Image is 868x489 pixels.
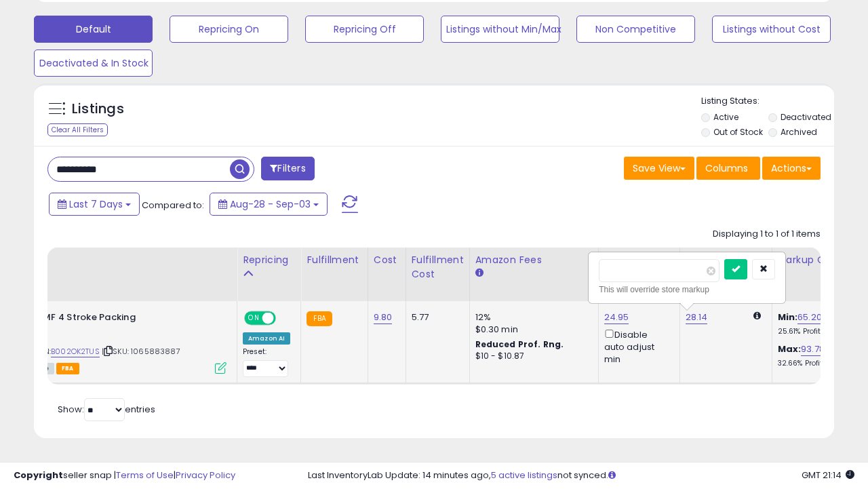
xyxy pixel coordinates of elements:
strong: Copyright [14,469,63,482]
label: Archived [781,126,817,138]
button: Actions [762,157,821,180]
span: Last 7 Days [69,197,123,211]
a: 93.78 [801,343,825,356]
span: FBA [56,363,79,374]
div: Displaying 1 to 1 of 1 items [713,228,821,241]
b: FMF 4 Stroke Packing [38,311,203,328]
span: Aug-28 - Sep-03 [230,197,311,211]
div: 12% [475,311,588,324]
div: Amazon AI [243,332,290,345]
a: 24.95 [604,311,629,324]
div: $0.30 min [475,324,588,336]
a: B002OK2TUS [51,346,100,357]
small: Amazon Fees. [475,267,484,279]
a: Terms of Use [116,469,174,482]
button: Save View [624,157,694,180]
div: Amazon Fees [475,253,593,267]
button: Non Competitive [576,16,695,43]
div: 5.77 [412,311,459,324]
button: Repricing Off [305,16,424,43]
div: Last InventoryLab Update: 14 minutes ago, not synced. [308,469,854,482]
button: Listings without Cost [712,16,831,43]
span: Compared to: [142,199,204,212]
div: Fulfillment Cost [412,253,464,281]
span: OFF [274,312,296,324]
button: Deactivated & In Stock [34,50,153,77]
a: Privacy Policy [176,469,235,482]
label: Active [713,111,738,123]
a: 65.20 [797,311,822,324]
a: 9.80 [374,311,393,324]
button: Columns [696,157,760,180]
span: Show: entries [58,403,155,416]
small: FBA [307,311,332,326]
label: Deactivated [781,111,831,123]
b: Reduced Prof. Rng. [475,338,564,350]
button: Aug-28 - Sep-03 [210,193,328,216]
div: Preset: [243,347,290,378]
div: Disable auto adjust min [604,327,669,366]
span: ON [245,312,262,324]
button: Listings without Min/Max [441,16,559,43]
label: Out of Stock [713,126,763,138]
span: 2025-09-12 21:14 GMT [802,469,854,482]
h5: Listings [72,100,124,119]
a: 28.14 [686,311,708,324]
div: seller snap | | [14,469,235,482]
div: Title [20,253,231,267]
a: 5 active listings [491,469,557,482]
div: Clear All Filters [47,123,108,136]
div: $10 - $10.87 [475,351,588,362]
button: Last 7 Days [49,193,140,216]
button: Default [34,16,153,43]
button: Filters [261,157,314,180]
b: Max: [778,343,802,355]
span: Columns [705,161,748,175]
div: Cost [374,253,400,267]
button: Repricing On [170,16,288,43]
div: Fulfillment [307,253,361,267]
span: | SKU: 1065883887 [102,346,180,357]
div: This will override store markup [599,283,775,296]
b: Min: [778,311,798,324]
div: Repricing [243,253,295,267]
div: ASIN: [23,311,226,373]
p: Listing States: [701,95,834,108]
